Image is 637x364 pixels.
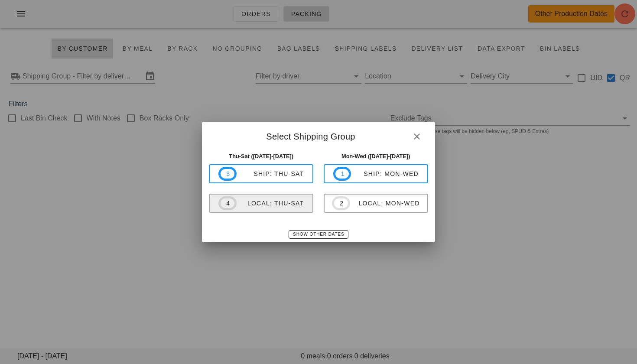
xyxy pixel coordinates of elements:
button: 4local: Thu-Sat [209,194,313,213]
span: Show Other Dates [292,232,344,237]
span: 3 [226,169,229,179]
span: 1 [341,169,344,179]
div: ship: Mon-Wed [351,170,419,177]
div: local: Mon-Wed [350,200,420,207]
span: 2 [339,198,343,208]
div: local: Thu-Sat [237,200,304,207]
button: 1ship: Mon-Wed [324,164,428,183]
button: 2local: Mon-Wed [324,194,428,213]
button: Show Other Dates [289,230,348,239]
div: Select Shipping Group [202,122,435,149]
strong: Mon-Wed ([DATE]-[DATE]) [341,153,410,159]
strong: Thu-Sat ([DATE]-[DATE]) [229,153,293,159]
div: ship: Thu-Sat [237,170,304,177]
button: 3ship: Thu-Sat [209,164,313,183]
span: 4 [226,198,229,208]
